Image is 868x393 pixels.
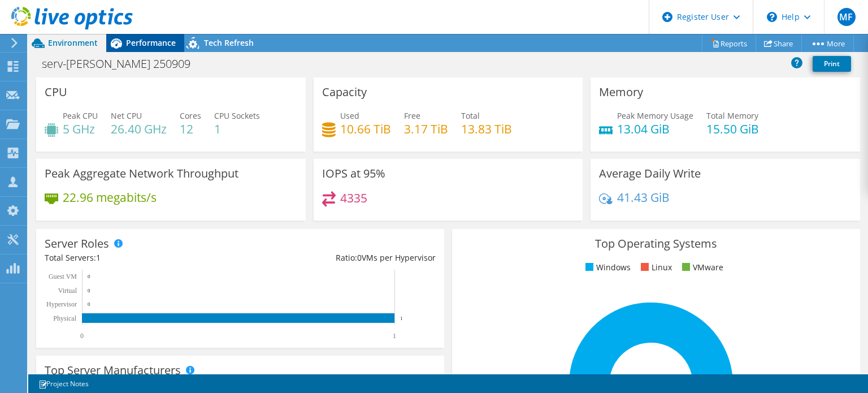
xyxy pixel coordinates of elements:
h3: IOPS at 95% [322,167,385,180]
h4: 15.50 GiB [706,123,759,135]
h4: 22.96 megabits/s [63,191,157,204]
span: Peak CPU [63,110,98,121]
h4: 1 [214,123,260,135]
a: Reports [702,34,756,52]
text: 1 [400,316,403,321]
h4: 12 [180,123,201,135]
div: Total Servers: [45,252,240,264]
a: Share [756,34,802,52]
li: Windows [583,261,631,274]
li: Linux [638,261,672,274]
span: Performance [126,37,176,48]
h3: Capacity [322,86,367,98]
h4: 26.40 GHz [111,123,167,135]
span: Free [404,110,420,121]
h4: 13.83 TiB [461,123,512,135]
li: VMware [679,261,723,274]
h4: 5 GHz [63,123,98,135]
h4: 41.43 GiB [617,191,670,204]
h3: Top Operating Systems [461,237,852,250]
div: Ratio: VMs per Hypervisor [240,252,436,264]
span: Total Memory [706,110,758,121]
h3: Memory [599,86,643,98]
text: 0 [88,301,90,307]
span: Peak Memory Usage [617,110,693,121]
text: 1 [393,332,396,340]
span: Cores [180,110,201,121]
text: Virtual [58,287,77,295]
h3: Top Server Manufacturers [45,364,181,377]
h3: CPU [45,86,67,98]
a: Print [813,56,851,72]
span: Net CPU [111,110,142,121]
h4: 10.66 TiB [340,123,391,135]
span: CPU Sockets [214,110,260,121]
h3: Server Roles [45,237,109,250]
text: Hypervisor [46,300,77,308]
span: Total [461,110,480,121]
span: 0 [357,252,362,263]
text: 0 [88,274,90,279]
h3: Average Daily Write [599,167,701,180]
a: More [801,34,854,52]
text: 0 [80,332,84,340]
svg: \n [767,12,777,22]
span: Tech Refresh [204,37,254,48]
span: 1 [96,252,101,263]
text: Physical [53,314,76,322]
span: Used [340,110,359,121]
text: 0 [88,288,90,293]
text: Guest VM [49,273,77,280]
h4: 4335 [340,192,367,204]
h4: 13.04 GiB [617,123,693,135]
a: Project Notes [31,377,97,391]
h4: 3.17 TiB [404,123,448,135]
span: MF [837,8,856,26]
span: Environment [48,37,98,48]
h1: serv-[PERSON_NAME] 250909 [37,58,208,70]
h3: Peak Aggregate Network Throughput [45,167,238,180]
